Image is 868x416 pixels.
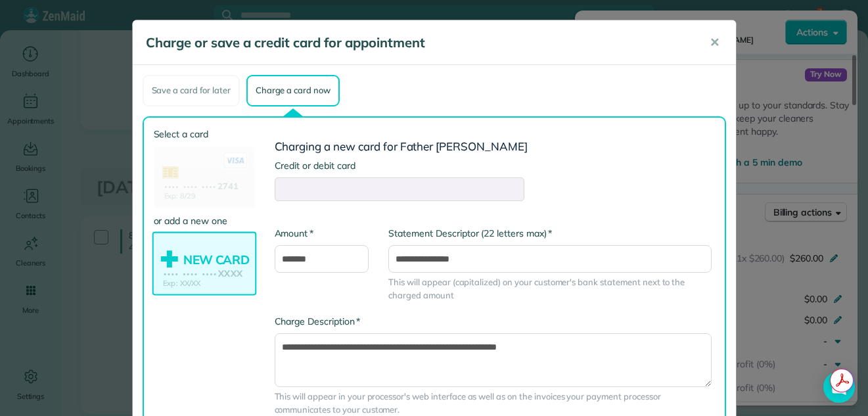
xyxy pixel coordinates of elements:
label: Charge Description [275,315,361,328]
span: This will appear in your processor's web interface as well as on the invoices your payment proces... [275,390,712,416]
div: Open Intercom Messenger [823,371,855,403]
label: Credit or debit card [275,159,712,172]
h5: Charge or save a credit card for appointment [146,34,691,52]
span: ✕ [710,35,720,50]
label: or add a new one [154,214,255,227]
label: Amount [275,227,313,240]
div: Charge a card now [246,75,340,106]
label: Select a card [154,127,255,141]
iframe: Secure card payment input frame [281,183,518,195]
label: Statement Descriptor (22 letters max) [388,227,552,240]
h3: Charging a new card for Father [PERSON_NAME] [275,141,712,153]
div: Save a card for later [143,75,240,106]
span: This will appear (capitalized) on your customer's bank statement next to the charged amount [388,276,711,302]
